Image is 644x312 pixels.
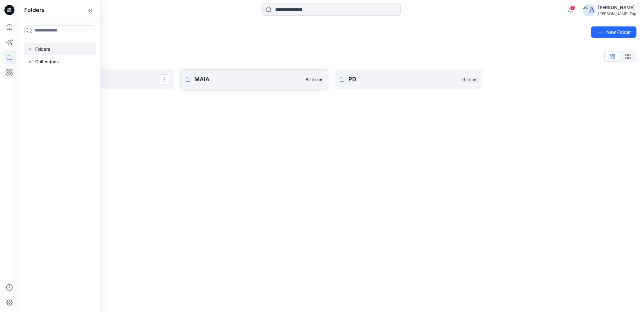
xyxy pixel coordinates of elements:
[462,76,477,83] p: 0 items
[583,4,596,16] img: avatar
[35,58,59,65] p: Collections
[335,69,482,89] a: PD0 items
[306,76,323,83] p: 52 items
[570,5,575,10] span: 2
[598,11,636,16] div: [PERSON_NAME] Top
[348,75,458,84] p: PD
[598,4,636,11] div: [PERSON_NAME]
[180,69,328,89] a: MAlA52 items
[194,75,302,84] p: MAlA
[591,26,636,38] button: New Folder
